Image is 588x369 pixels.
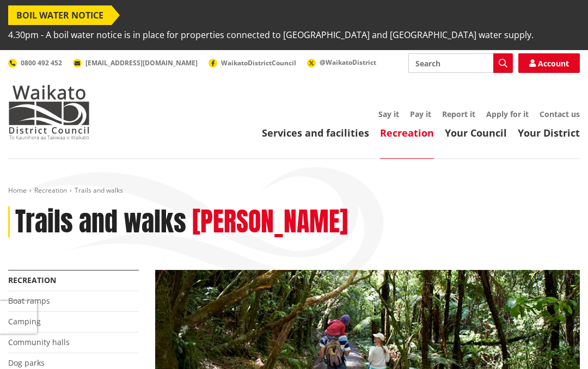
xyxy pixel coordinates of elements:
a: @WaikatoDistrict [307,58,376,67]
a: Contact us [540,109,580,119]
a: 0800 492 452 [8,58,62,67]
a: Your Council [445,126,507,139]
a: Services and facilities [262,126,369,139]
a: [EMAIL_ADDRESS][DOMAIN_NAME] [73,58,198,67]
span: 0800 492 452 [21,58,62,67]
a: Say it [378,109,399,119]
a: Recreation [34,186,67,195]
a: Boat ramps [8,296,50,306]
a: Pay it [410,109,431,119]
span: BOIL WATER NOTICE [8,5,112,25]
span: [EMAIL_ADDRESS][DOMAIN_NAME] [85,58,198,67]
span: @WaikatoDistrict [320,58,376,67]
a: WaikatoDistrictCouncil [209,58,296,67]
a: Account [518,53,580,73]
span: WaikatoDistrictCouncil [221,58,296,67]
span: Trails and walks [75,186,123,195]
a: Report it [442,109,475,119]
span: 4.30pm - A boil water notice is in place for properties connected to [GEOGRAPHIC_DATA] and [GEOGR... [8,25,534,45]
img: Waikato District Council - Te Kaunihera aa Takiwaa o Waikato [8,85,90,139]
a: Recreation [8,275,56,285]
a: Apply for it [486,109,529,119]
h2: [PERSON_NAME] [192,206,348,238]
a: Community halls [8,337,70,347]
a: Recreation [380,126,434,139]
a: Home [8,186,27,195]
a: Your District [518,126,580,139]
h1: Trails and walks [15,206,186,238]
input: Search input [408,53,513,73]
a: Dog parks [8,358,45,368]
nav: breadcrumb [8,186,580,195]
